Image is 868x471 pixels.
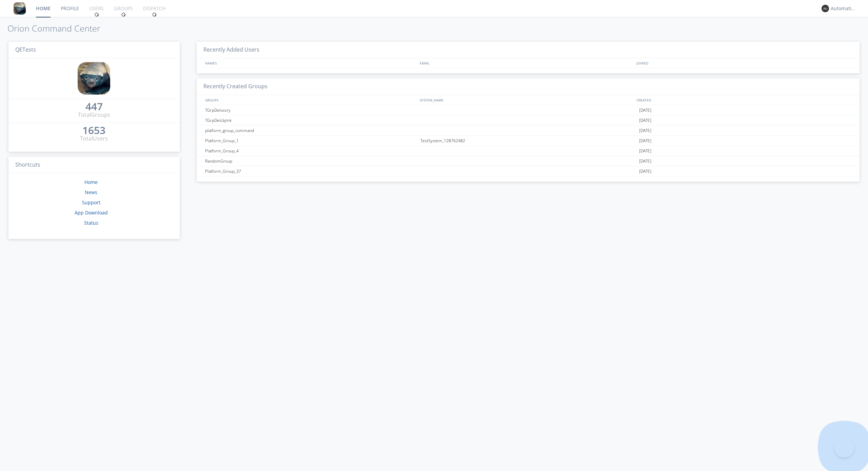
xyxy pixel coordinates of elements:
[203,156,419,166] div: RandomGroup
[15,46,36,53] span: QETests
[203,58,416,68] div: NAMES
[203,146,419,156] div: Platform_Group_4
[639,136,651,146] span: [DATE]
[203,95,416,105] div: GROUPS
[85,103,103,111] a: 447
[82,127,105,135] a: 1653
[639,115,651,126] span: [DATE]
[152,12,157,17] img: spin.svg
[822,5,829,12] img: 373638.png
[78,62,110,95] img: 8ff700cf5bab4eb8a436322861af2272
[121,12,126,17] img: spin.svg
[197,105,860,115] a: TGrpDelossry[DATE]
[203,166,419,176] div: Platform_Group_37
[197,166,860,176] a: Platform_Group_37[DATE]
[418,95,635,105] div: SYSTEM_NAME
[8,157,180,173] h3: Shortcuts
[85,103,103,110] div: 447
[639,105,651,115] span: [DATE]
[831,5,856,12] div: Automation+0004
[635,58,853,68] div: JOINED
[639,156,651,166] span: [DATE]
[639,166,651,176] span: [DATE]
[197,156,860,166] a: RandomGroup[DATE]
[635,95,853,105] div: CREATED
[203,115,419,125] div: TGrpDelcbjmk
[84,220,98,226] a: Status
[14,2,26,15] img: 8ff700cf5bab4eb8a436322861af2272
[418,58,635,68] div: EMAIL
[639,146,651,156] span: [DATE]
[197,146,860,156] a: Platform_Group_4[DATE]
[80,135,108,143] div: Total Users
[419,136,637,146] div: TestSystem_128762482
[197,136,860,146] a: Platform_Group_1TestSystem_128762482[DATE]
[203,126,419,135] div: platform_group_command
[639,126,651,136] span: [DATE]
[834,437,854,457] iframe: Toggle Customer Support
[197,115,860,126] a: TGrpDelcbjmk[DATE]
[84,179,98,185] a: Home
[94,12,99,17] img: spin.svg
[197,42,860,58] h3: Recently Added Users
[75,209,108,216] a: App Download
[85,189,97,195] a: News
[78,111,110,119] div: Total Groups
[197,126,860,136] a: platform_group_command[DATE]
[203,105,419,115] div: TGrpDelossry
[203,136,419,146] div: Platform_Group_1
[197,78,860,95] h3: Recently Created Groups
[82,199,100,206] a: Support
[82,127,105,134] div: 1653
